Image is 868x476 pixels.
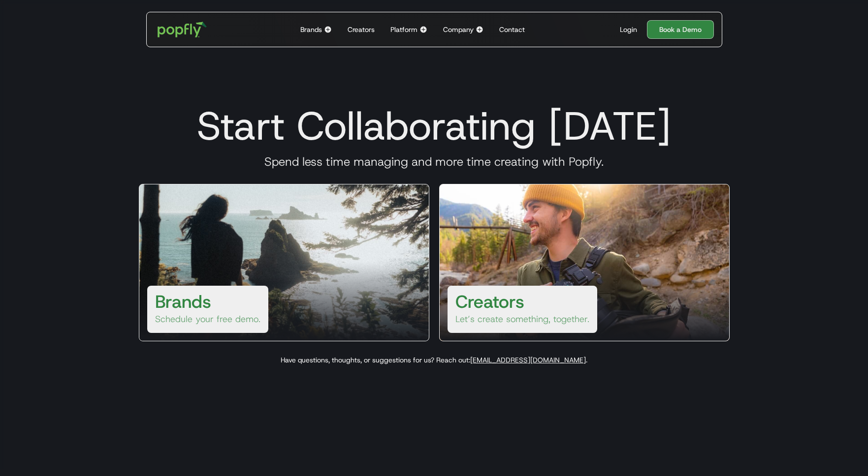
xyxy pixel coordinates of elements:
a: CreatorsLet’s create something, together. [439,184,730,341]
a: Login [616,25,641,34]
div: Login [620,25,637,34]
div: Contact [499,25,525,34]
p: Have questions, thoughts, or suggestions for us? Reach out: . [127,355,741,365]
p: Let’s create something, together. [455,313,589,325]
a: Contact [495,12,529,47]
a: [EMAIL_ADDRESS][DOMAIN_NAME] [470,356,586,364]
a: Creators [344,12,379,47]
div: Platform [390,25,418,34]
div: Creators [348,25,375,34]
h1: Start Collaborating [DATE] [127,102,741,149]
div: Brands [300,25,322,34]
a: Book a Demo [647,20,714,39]
a: home [151,15,214,44]
h3: Brands [155,290,211,313]
h3: Creators [455,290,524,313]
div: Company [443,25,474,34]
h3: Spend less time managing and more time creating with Popfly. [127,154,741,169]
p: Schedule your free demo. [155,313,260,325]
